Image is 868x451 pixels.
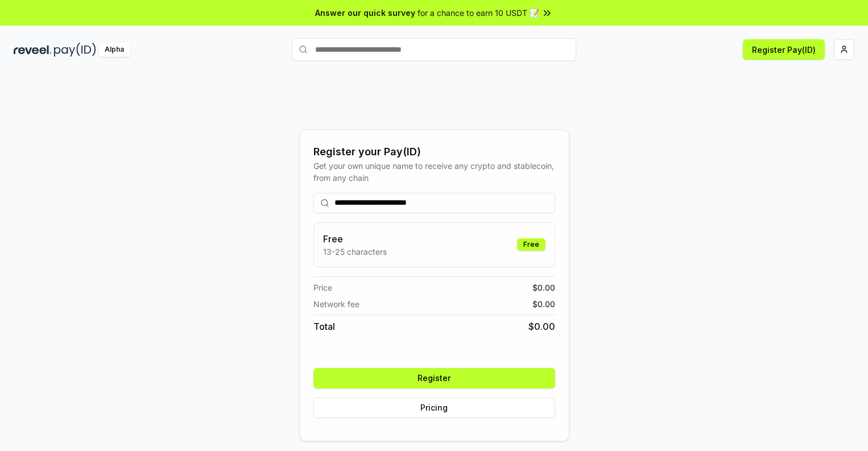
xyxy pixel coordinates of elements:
[532,298,555,310] span: $ 0.00
[313,160,555,184] div: Get your own unique name to receive any crypto and stablecoin, from any chain
[313,368,555,388] button: Register
[313,398,555,418] button: Pricing
[323,246,387,258] p: 13-25 characters
[98,43,130,57] div: Alpha
[315,7,415,19] span: Answer our quick survey
[313,320,335,333] span: Total
[517,238,545,251] div: Free
[313,282,332,293] span: Price
[14,43,52,57] img: reveel_dark
[532,282,555,293] span: $ 0.00
[313,144,555,160] div: Register your Pay(ID)
[418,7,539,19] span: for a chance to earn 10 USDT 📝
[323,232,387,246] h3: Free
[528,320,555,333] span: $ 0.00
[54,43,96,57] img: pay_id
[313,298,359,310] span: Network fee
[743,39,825,60] button: Register Pay(ID)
